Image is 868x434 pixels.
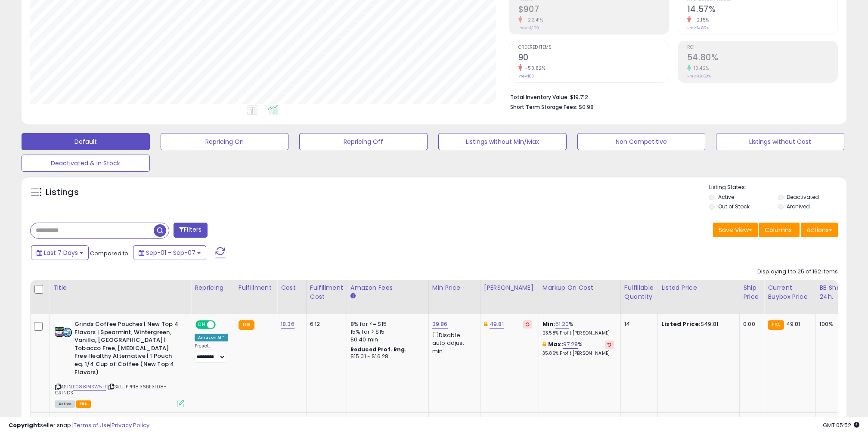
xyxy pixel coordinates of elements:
[53,283,187,292] div: Title
[718,193,734,201] label: Active
[490,320,504,329] a: 49.81
[718,203,750,210] label: Out of Stock
[9,421,40,429] strong: Copyright
[299,133,428,150] button: Repricing Off
[539,280,620,314] th: The percentage added to the cost of goods (COGS) that forms the calculator for Min & Max prices.
[542,320,614,336] div: %
[787,203,810,210] label: Archived
[819,320,848,328] div: 100%
[55,400,75,408] span: All listings currently available for purchase on Amazon
[438,133,567,150] button: Listings without Min/Max
[709,183,846,192] p: Listing States:
[548,340,563,348] b: Max:
[195,343,228,363] div: Preset:
[542,320,555,328] b: Min:
[518,4,669,16] h2: $907
[350,283,425,292] div: Amazon Fees
[214,321,228,329] span: OFF
[74,320,179,378] b: Grinds Coffee Pouches | New Top 4 Flavors | Spearmint, Wintergreen, Vanilla, [GEOGRAPHIC_DATA] | ...
[90,249,130,257] span: Compared to:
[687,25,709,31] small: Prev: 14.89%
[555,320,569,329] a: 51.20
[73,383,106,391] a: B088P4SW5H
[310,320,340,328] div: 6.12
[757,268,838,276] div: Displaying 1 to 25 of 162 items
[687,74,711,79] small: Prev: 49.63%
[350,346,407,353] b: Reduced Prof. Rng.
[281,320,294,329] a: 18.36
[432,330,474,355] div: Disable auto adjust min
[542,283,617,292] div: Markup on Cost
[743,283,760,301] div: Ship Price
[76,400,91,408] span: FBA
[687,45,837,50] span: ROI
[743,320,757,328] div: 0.00
[563,340,578,349] a: 97.28
[239,320,254,330] small: FBA
[542,341,614,356] div: %
[195,283,231,292] div: Repricing
[691,65,709,71] small: 10.42%
[195,334,228,341] div: Amazon AI *
[350,336,422,344] div: $0.40 min
[281,283,303,292] div: Cost
[768,283,812,301] div: Current Buybox Price
[713,223,758,237] button: Save View
[484,283,535,292] div: [PERSON_NAME]
[196,321,207,329] span: ON
[542,350,614,356] p: 35.86% Profit [PERSON_NAME]
[542,330,614,336] p: 23.58% Profit [PERSON_NAME]
[432,283,477,292] div: Min Price
[518,25,539,31] small: Prev: $1,169
[823,421,859,429] span: 2025-09-15 05:52 GMT
[22,133,150,150] button: Default
[624,320,651,328] div: 14
[350,353,422,360] div: $15.01 - $16.28
[350,292,356,300] small: Amazon Fees.
[510,103,577,111] b: Short Term Storage Fees:
[510,91,831,102] li: $19,712
[522,17,543,23] small: -22.41%
[518,74,534,79] small: Prev: 183
[174,223,207,238] button: Filters
[765,226,792,234] span: Columns
[350,328,422,336] div: 15% for > $15
[687,53,837,64] h2: 54.80%
[133,245,206,260] button: Sep-01 - Sep-07
[819,283,851,301] div: BB Share 24h.
[687,4,837,16] h2: 14.57%
[661,320,701,328] b: Listed Price:
[661,283,736,292] div: Listed Price
[716,133,844,150] button: Listings without Cost
[310,283,343,301] div: Fulfillment Cost
[44,248,78,257] span: Last 7 Days
[577,133,706,150] button: Non Competitive
[146,248,195,257] span: Sep-01 - Sep-07
[161,133,289,150] button: Repricing On
[112,421,149,429] a: Privacy Policy
[31,245,89,260] button: Last 7 Days
[9,422,149,430] div: seller snap | |
[624,283,654,301] div: Fulfillable Quantity
[801,223,838,237] button: Actions
[55,383,167,396] span: | SKU: PPP18.36BE31.08-GRINDS
[350,320,422,328] div: 8% for <= $15
[522,65,546,71] small: -50.82%
[518,53,669,64] h2: 90
[579,103,594,111] span: $0.98
[55,320,72,338] img: 51QtlT7acHL._SL40_.jpg
[759,223,800,237] button: Columns
[22,155,150,172] button: Deactivated & In Stock
[55,320,184,406] div: ASIN:
[74,421,110,429] a: Terms of Use
[518,45,669,50] span: Ordered Items
[786,320,800,328] span: 49.81
[691,17,709,23] small: -2.15%
[510,93,569,101] b: Total Inventory Value:
[432,320,448,329] a: 39.86
[46,186,79,198] h5: Listings
[661,320,733,328] div: $49.81
[787,193,819,201] label: Deactivated
[239,283,273,292] div: Fulfillment
[768,320,784,330] small: FBA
